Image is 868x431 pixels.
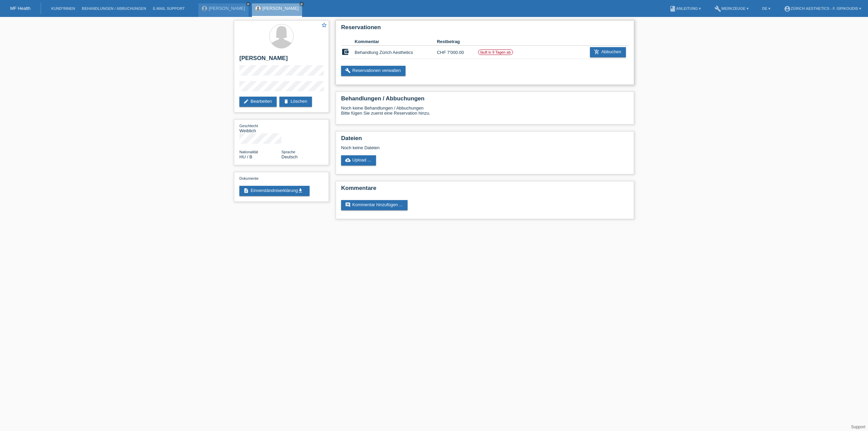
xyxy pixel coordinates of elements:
a: deleteLöschen [279,97,312,107]
span: Nationalität [239,150,258,154]
span: Geschlecht [239,124,258,128]
a: E-Mail Support [150,6,188,11]
h2: Reservationen [341,24,629,34]
div: Weiblich [239,123,281,133]
a: add_shopping_cartAbbuchen [590,47,626,57]
i: book [669,5,676,12]
a: buildReservationen verwalten [341,66,406,76]
span: Deutsch [281,154,298,159]
a: Support [851,425,865,429]
span: Dokumente [239,176,258,180]
a: bookAnleitung ▾ [666,6,704,11]
th: Kommentar [355,38,437,46]
a: [PERSON_NAME] [209,6,245,11]
i: delete [283,99,289,104]
a: commentKommentar hinzufügen ... [341,200,408,210]
th: Restbetrag [437,38,478,46]
a: close [299,2,304,6]
a: cloud_uploadUpload ... [341,155,376,165]
span: Ungarn / B / 28.02.2018 [239,154,252,159]
i: account_circle [784,5,791,12]
a: buildWerkzeuge ▾ [711,6,752,11]
a: descriptionEinverständniserklärungget_app [239,186,310,196]
i: star_border [321,22,327,28]
a: DE ▾ [759,6,774,11]
h2: [PERSON_NAME] [239,55,323,65]
a: editBearbeiten [239,97,277,107]
a: close [246,2,251,6]
i: account_balance_wallet [341,48,349,56]
a: [PERSON_NAME] [262,6,299,11]
h2: Behandlungen / Abbuchungen [341,95,629,105]
a: star_border [321,22,327,29]
a: account_circleZürich Aesthetics - F. Ispikoudis ▾ [781,6,865,11]
div: Noch keine Behandlungen / Abbuchungen Bitte fügen Sie zuerst eine Reservation hinzu. [341,105,629,121]
i: build [714,5,721,12]
td: CHF 7'000.00 [437,46,478,59]
i: comment [345,202,351,208]
i: description [243,188,249,193]
i: add_shopping_cart [594,49,599,55]
span: Sprache [281,150,295,154]
i: get_app [298,188,303,193]
h2: Kommentare [341,185,629,195]
a: Kund*innen [48,6,78,11]
a: Behandlungen / Abbuchungen [78,6,150,11]
i: build [345,68,351,73]
i: close [300,2,303,6]
i: close [246,2,250,6]
label: läuft in 9 Tagen ab [478,50,513,55]
div: Noch keine Dateien [341,145,548,150]
a: MF Health [10,6,31,11]
i: cloud_upload [345,157,351,163]
h2: Dateien [341,135,629,145]
i: edit [243,99,249,104]
td: Behandlung Zürich Aesthetics [355,46,437,59]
